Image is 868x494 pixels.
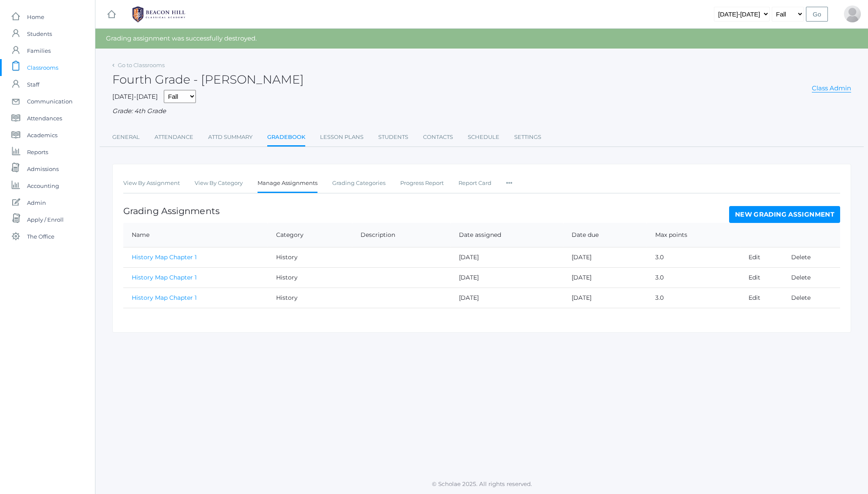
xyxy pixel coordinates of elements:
[27,25,52,42] span: Students
[749,253,760,261] a: Edit
[450,247,563,267] td: [DATE]
[112,73,304,86] h2: Fourth Grade - [PERSON_NAME]
[27,59,58,76] span: Classrooms
[458,175,491,192] a: Report Card
[268,267,352,288] td: History
[195,175,243,192] a: View By Category
[563,288,647,308] td: [DATE]
[95,480,868,488] p: © Scholae 2025. All rights reserved.
[791,294,811,301] a: Delete
[332,175,385,192] a: Grading Categories
[450,288,563,308] td: [DATE]
[320,129,363,146] a: Lesson Plans
[27,144,48,160] span: Reports
[450,267,563,288] td: [DATE]
[812,84,851,92] a: Class Admin
[112,106,851,116] div: Grade: 4th Grade
[268,223,352,247] th: Category
[844,5,861,22] div: Jason Roberts
[132,274,197,281] a: History Map Chapter 1
[514,129,541,146] a: Settings
[450,223,563,247] th: Date assigned
[27,194,46,211] span: Admin
[791,253,811,261] a: Delete
[118,62,165,68] a: Go to Classrooms
[123,223,268,247] th: Name
[647,247,740,267] td: 3.0
[563,223,647,247] th: Date due
[95,29,868,49] div: Grading assignment was successfully destroyed.
[112,129,140,146] a: General
[647,288,740,308] td: 3.0
[647,267,740,288] td: 3.0
[27,110,62,127] span: Attendances
[258,175,317,193] a: Manage Assignments
[563,267,647,288] td: [DATE]
[132,294,197,301] a: History Map Chapter 1
[112,92,158,100] span: [DATE]-[DATE]
[378,129,408,146] a: Students
[268,288,352,308] td: History
[729,206,840,223] a: New Grading Assignment
[400,175,444,192] a: Progress Report
[27,160,59,177] span: Admissions
[806,7,828,22] input: Go
[27,42,51,59] span: Families
[123,206,220,216] h1: Grading Assignments
[423,129,453,146] a: Contacts
[352,223,450,247] th: Description
[127,4,190,25] img: BHCALogos-05-308ed15e86a5a0abce9b8dd61676a3503ac9727e845dece92d48e8588c001991.png
[155,129,193,146] a: Attendance
[123,175,180,192] a: View By Assignment
[27,211,64,228] span: Apply / Enroll
[267,129,305,147] a: Gradebook
[27,127,57,144] span: Academics
[27,177,59,194] span: Accounting
[268,247,352,267] td: History
[647,223,740,247] th: Max points
[563,247,647,267] td: [DATE]
[27,76,39,93] span: Staff
[468,129,499,146] a: Schedule
[132,253,197,261] a: History Map Chapter 1
[27,8,44,25] span: Home
[208,129,252,146] a: Attd Summary
[749,294,760,301] a: Edit
[27,93,73,110] span: Communication
[791,274,811,281] a: Delete
[27,228,54,245] span: The Office
[749,274,760,281] a: Edit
